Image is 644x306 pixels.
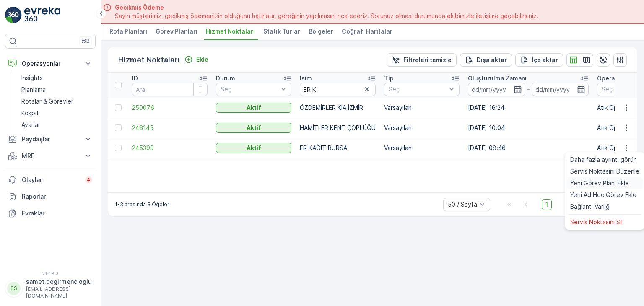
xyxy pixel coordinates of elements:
img: logo_light-DOdMpM7g.png [24,7,60,23]
p: Paydaşlar [22,135,79,143]
div: SS [7,282,21,295]
p: İsim [300,74,312,83]
a: Yeni Görev Planı Ekle [567,177,643,189]
p: Hizmet Noktaları [118,54,179,66]
a: Olaylar4 [5,171,96,188]
button: MRF [5,148,96,164]
p: Planlama [21,86,46,94]
a: Raporlar [5,188,96,205]
div: Toggle Row Selected [115,104,122,111]
p: 1-3 arasında 3 Öğeler [115,201,169,208]
p: Filtreleri temizle [403,56,452,64]
p: Durum [216,74,235,83]
span: 1 [542,199,552,210]
td: [DATE] 08:46 [464,138,593,158]
input: Ara [132,83,208,96]
p: Aktif [247,144,261,152]
span: Coğrafi Haritalar [342,27,392,36]
p: ID [132,74,138,83]
p: Kokpit [21,109,39,117]
button: Aktif [216,123,291,133]
p: Rotalar & Görevler [21,97,73,106]
p: 4 [87,176,91,183]
p: Seç [221,85,278,93]
p: Evraklar [22,209,92,218]
p: Ekle [196,55,208,64]
p: Raporlar [22,192,92,201]
a: Kokpit [18,107,96,119]
a: Rotalar & Görevler [18,96,96,107]
td: HAMİTLER KENT ÇÖPLÜĞÜ [296,118,380,138]
span: Görev Planları [156,27,197,36]
span: Servis Noktasını Düzenle [570,167,639,176]
div: Toggle Row Selected [115,124,122,131]
p: Tip [384,74,394,83]
span: Statik Turlar [263,27,300,36]
span: Yeni Görev Planı Ekle [570,179,629,187]
span: Servis Noktasını Sil [570,218,623,226]
p: samet.degirmencioglu [26,277,92,286]
img: logo [5,7,22,23]
p: Aktif [247,104,261,112]
span: Rota Planları [109,27,147,36]
span: Sayın müşterimiz, gecikmiş ödemenizin olduğunu hatırlatır, gereğinin yapılmasını rica ederiz. Sor... [115,12,538,20]
p: ⌘B [81,38,90,44]
td: ER KAĞIT BURSA [296,138,380,158]
input: dd/mm/yyyy [468,83,525,96]
td: Varsayılan [380,138,464,158]
button: Aktif [216,103,291,113]
span: v 1.49.0 [5,271,96,276]
button: SSsamet.degirmencioglu[EMAIL_ADDRESS][DOMAIN_NAME] [5,277,96,299]
a: Ayarlar [18,119,96,131]
p: Operasyonlar [22,60,79,68]
span: Bölgeler [309,27,333,36]
p: İçe aktar [532,56,558,64]
span: Yeni Ad Hoc Görev Ekle [570,191,636,199]
p: - [527,84,530,94]
a: Daha fazla ayrıntı görün [567,154,643,166]
p: Seç [389,85,447,93]
button: Filtreleri temizle [387,53,457,67]
a: Yeni Ad Hoc Görev Ekle [567,189,643,201]
p: [EMAIL_ADDRESS][DOMAIN_NAME] [26,286,92,299]
button: Dışa aktar [460,53,512,67]
p: Dışa aktar [477,56,507,64]
td: Varsayılan [380,118,464,138]
span: Gecikmiş Ödeme [115,3,538,12]
td: [DATE] 16:24 [464,98,593,118]
a: 250076 [132,104,208,112]
button: Ekle [181,54,212,65]
button: Operasyonlar [5,55,96,72]
a: Servis Noktasını Düzenle [567,166,643,177]
input: Ara [300,83,376,96]
p: Oluşturulma Zamanı [468,74,527,83]
p: Insights [21,74,43,82]
a: 245399 [132,144,208,152]
span: Daha fazla ayrıntı görün [570,156,637,164]
td: Varsayılan [380,98,464,118]
span: Bağlantı Varlığı [570,202,611,211]
button: Paydaşlar [5,131,96,148]
p: MRF [22,152,79,160]
p: Olaylar [22,176,80,184]
p: Ayarlar [21,121,40,129]
td: [DATE] 10:04 [464,118,593,138]
p: Aktif [247,124,261,132]
div: Toggle Row Selected [115,145,122,151]
a: Planlama [18,84,96,96]
button: İçe aktar [515,53,563,67]
p: Operasyonlar [597,74,636,83]
td: ÖZDEMİRLER KİA İZMİR [296,98,380,118]
span: Hizmet Noktaları [206,27,255,36]
a: 246145 [132,124,208,132]
button: Aktif [216,143,291,153]
input: dd/mm/yyyy [532,83,589,96]
a: Evraklar [5,205,96,222]
a: Insights [18,72,96,84]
